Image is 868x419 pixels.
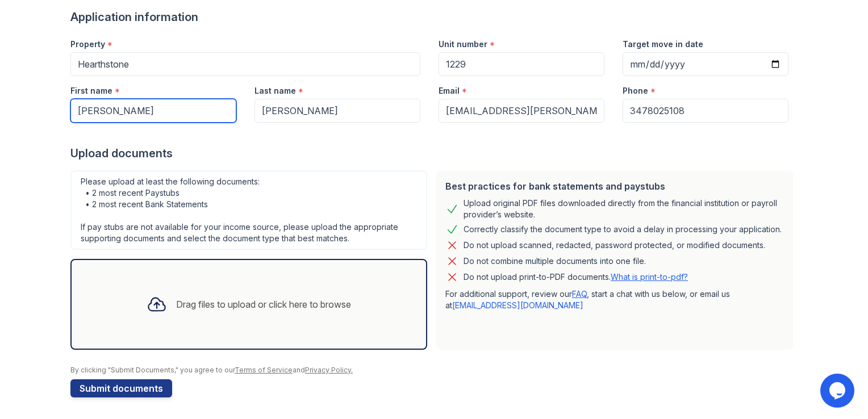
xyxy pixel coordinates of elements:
a: FAQ [572,289,587,299]
div: Application information [70,9,798,25]
iframe: chat widget [820,374,857,408]
div: Correctly classify the document type to avoid a delay in processing your application. [464,223,782,236]
div: Drag files to upload or click here to browse [176,298,351,311]
a: Privacy Policy. [305,366,353,374]
a: [EMAIL_ADDRESS][DOMAIN_NAME] [452,300,583,310]
label: Property [70,39,105,50]
p: Do not upload print-to-PDF documents. [464,271,688,283]
div: Do not combine multiple documents into one file. [464,254,646,268]
div: Do not upload scanned, redacted, password protected, or modified documents. [464,238,765,252]
div: Upload original PDF files downloaded directly from the financial institution or payroll provider’... [464,198,784,220]
div: Best practices for bank statements and paystubs [445,179,784,193]
label: First name [70,85,112,97]
button: Submit documents [70,379,172,397]
label: Unit number [439,39,487,50]
label: Last name [254,85,296,97]
a: Terms of Service [235,366,293,374]
div: Please upload at least the following documents: • 2 most recent Paystubs • 2 most recent Bank Sta... [70,170,427,250]
label: Email [439,85,460,97]
div: By clicking "Submit Documents," you agree to our and [70,366,798,375]
a: What is print-to-pdf? [611,272,688,282]
label: Target move in date [623,39,703,50]
label: Phone [623,85,648,97]
p: For additional support, review our , start a chat with us below, or email us at [445,288,784,311]
div: Upload documents [70,145,798,161]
